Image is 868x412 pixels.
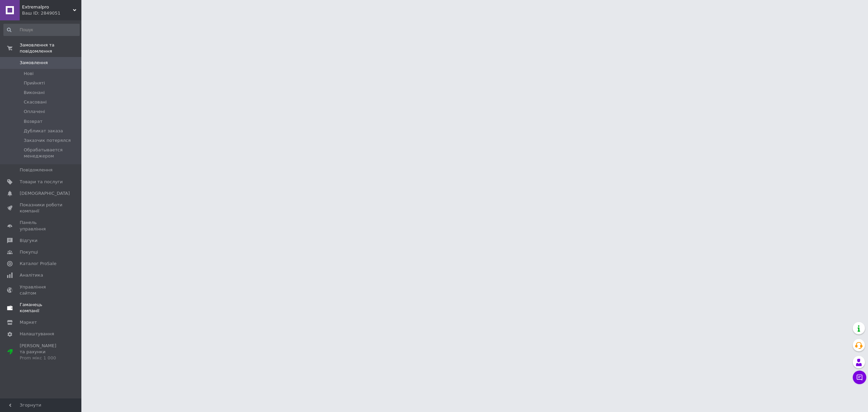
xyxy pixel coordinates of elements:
span: Аналітика [20,272,43,278]
span: Налаштування [20,331,54,337]
span: Возврат [24,118,42,125]
span: Замовлення та повідомлення [20,42,81,54]
span: Дубликат заказа [24,128,63,134]
span: Товари та послуги [20,179,63,185]
span: Оплачені [24,109,45,115]
button: Чат з покупцем [853,371,866,384]
span: Показники роботи компанії [20,202,63,214]
div: Prom мікс 1 000 [20,355,63,361]
span: Виконані [24,90,45,96]
div: Ваш ID: 2849051 [22,10,81,16]
span: Відгуки [20,238,37,244]
span: Скасовані [24,99,47,105]
span: Нові [24,71,34,77]
input: Пошук [3,24,80,36]
span: Обрабатывается менеджером [24,147,79,159]
span: Заказчик потерялся [24,137,71,144]
span: [DEMOGRAPHIC_DATA] [20,190,70,196]
span: Маркет [20,319,37,325]
span: Прийняті [24,80,45,86]
span: Каталог ProSale [20,261,56,267]
span: Панель управління [20,220,63,232]
span: Управління сайтом [20,284,63,296]
span: Повідомлення [20,167,53,173]
span: Замовлення [20,60,48,66]
span: Покупці [20,249,38,255]
span: Гаманець компанії [20,302,63,314]
span: Extremalpro [22,4,73,10]
span: [PERSON_NAME] та рахунки [20,343,63,361]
